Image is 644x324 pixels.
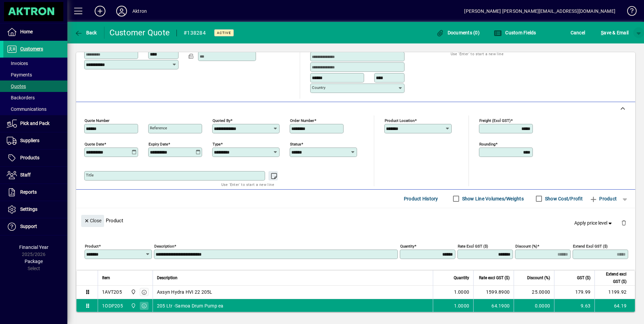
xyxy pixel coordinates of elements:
[479,141,495,146] mat-label: Rounding
[454,289,470,295] span: 1.0000
[400,244,414,248] mat-label: Quantity
[157,289,213,295] span: Axsyn Hydra HVI 22 205L
[85,141,104,146] mat-label: Quote date
[478,289,510,295] div: 1599.8900
[312,85,325,90] mat-label: Country
[451,50,504,58] mat-hint: Use 'Enter' to start a new line
[290,141,301,146] mat-label: Status
[20,138,39,143] span: Suppliers
[554,286,594,299] td: 179.99
[478,302,510,309] div: 64.1900
[217,31,231,35] span: Active
[213,141,221,146] mat-label: Type
[594,286,635,299] td: 1199.92
[461,195,524,202] label: Show Line Volumes/Weights
[3,218,67,235] a: Support
[544,195,583,202] label: Show Cost/Profit
[154,244,174,248] mat-label: Description
[3,69,67,80] a: Payments
[479,274,510,282] span: Rate excl GST ($)
[221,181,274,188] mat-hint: Use 'Enter' to start a new line
[25,259,43,264] span: Package
[572,217,616,229] button: Apply price level
[7,106,46,112] span: Communications
[594,299,635,313] td: 64.19
[157,302,224,309] span: 205 Ltr -Samoa Drum Pump ea
[20,155,39,160] span: Products
[404,193,438,204] span: Product History
[20,121,50,126] span: Pick and Pack
[7,72,32,77] span: Payments
[601,27,629,38] span: ave & Email
[458,244,488,248] mat-label: Rate excl GST ($)
[589,193,617,204] span: Product
[3,24,67,40] a: Home
[20,224,37,229] span: Support
[129,288,137,296] span: Central
[81,215,104,227] button: Close
[20,46,43,52] span: Customers
[290,118,314,123] mat-label: Order number
[129,302,137,310] span: Central
[622,1,636,23] a: Knowledge Base
[454,302,470,309] span: 1.0000
[86,173,94,177] mat-label: Title
[102,302,123,309] div: 1ODP205
[109,27,170,38] div: Customer Quote
[436,30,480,35] span: Documents (0)
[514,299,554,313] td: 0.0000
[89,5,111,17] button: Add
[157,274,178,282] span: Description
[616,220,632,226] app-page-header-button: Delete
[514,286,554,299] td: 25.0000
[102,274,110,282] span: Item
[571,27,585,38] span: Cancel
[454,274,469,282] span: Quantity
[616,215,632,231] button: Delete
[73,27,99,39] button: Back
[434,27,481,39] button: Documents (0)
[3,132,67,149] a: Suppliers
[76,208,635,233] div: Product
[20,189,37,195] span: Reports
[3,115,67,132] a: Pick and Pack
[3,92,67,103] a: Backorders
[184,28,206,38] div: #138284
[554,299,594,313] td: 9.63
[3,103,67,115] a: Communications
[479,118,511,123] mat-label: Freight (excl GST)
[599,270,626,285] span: Extend excl GST ($)
[213,118,230,123] mat-label: Quoted by
[132,6,147,17] div: Aktron
[598,27,632,39] button: Save & Email
[494,30,536,35] span: Custom Fields
[3,58,67,69] a: Invoices
[3,80,67,92] a: Quotes
[586,193,620,205] button: Product
[111,5,132,17] button: Profile
[527,274,550,282] span: Discount (%)
[3,167,67,184] a: Staff
[20,29,33,34] span: Home
[574,220,613,227] span: Apply price level
[19,245,49,250] span: Financial Year
[79,217,106,223] app-page-header-button: Close
[569,27,587,39] button: Cancel
[3,150,67,166] a: Products
[492,27,538,39] button: Custom Fields
[385,118,415,123] mat-label: Product location
[515,244,537,248] mat-label: Discount (%)
[577,274,590,282] span: GST ($)
[7,95,35,100] span: Backorders
[3,184,67,201] a: Reports
[20,172,31,177] span: Staff
[3,201,67,218] a: Settings
[601,30,604,35] span: S
[7,61,28,66] span: Invoices
[102,289,122,295] div: 1AVT205
[20,206,37,212] span: Settings
[84,215,101,226] span: Close
[7,84,26,89] span: Quotes
[573,244,608,248] mat-label: Extend excl GST ($)
[67,27,104,39] app-page-header-button: Back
